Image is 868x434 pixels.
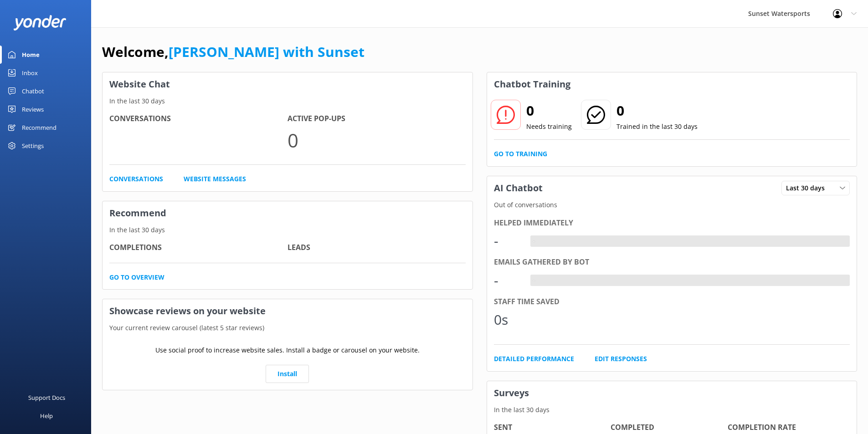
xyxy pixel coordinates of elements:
[494,217,850,229] div: Helped immediately
[487,176,550,200] h3: AI Chatbot
[526,100,572,122] h2: 0
[526,122,572,132] p: Needs training
[616,122,698,132] p: Trained in the last 30 days
[786,183,830,193] span: Last 30 days
[288,125,466,155] p: 0
[530,235,537,247] div: -
[487,405,857,415] p: In the last 30 days
[103,323,473,333] p: Your current review carousel (latest 5 star reviews)
[288,242,466,254] h4: Leads
[494,422,611,434] h4: Sent
[155,345,420,355] p: Use social proof to increase website sales. Install a badge or carousel on your website.
[109,272,164,282] a: Go to overview
[102,41,365,63] h1: Welcome,
[266,365,309,383] a: Install
[40,407,53,425] div: Help
[288,113,466,125] h4: Active Pop-ups
[22,46,40,64] div: Home
[103,225,473,235] p: In the last 30 days
[184,174,246,184] a: Website Messages
[22,100,44,118] div: Reviews
[109,174,163,184] a: Conversations
[530,275,537,286] div: -
[494,230,521,252] div: -
[616,100,698,122] h2: 0
[494,296,850,308] div: Staff time saved
[103,72,473,96] h3: Website Chat
[611,422,728,434] h4: Completed
[22,118,56,137] div: Recommend
[103,96,473,106] p: In the last 30 days
[169,42,365,61] a: [PERSON_NAME] with Sunset
[728,422,845,434] h4: Completion Rate
[28,388,65,407] div: Support Docs
[494,270,521,291] div: -
[494,256,850,268] div: Emails gathered by bot
[22,137,44,155] div: Settings
[487,381,857,405] h3: Surveys
[494,149,547,159] a: Go to Training
[487,200,857,210] p: Out of conversations
[103,201,473,225] h3: Recommend
[487,72,577,96] h3: Chatbot Training
[595,354,647,364] a: Edit Responses
[22,82,44,100] div: Chatbot
[494,309,521,331] div: 0s
[22,64,38,82] div: Inbox
[109,242,288,254] h4: Completions
[103,299,473,323] h3: Showcase reviews on your website
[494,354,574,364] a: Detailed Performance
[14,15,66,30] img: yonder-white-logo.png
[109,113,288,125] h4: Conversations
